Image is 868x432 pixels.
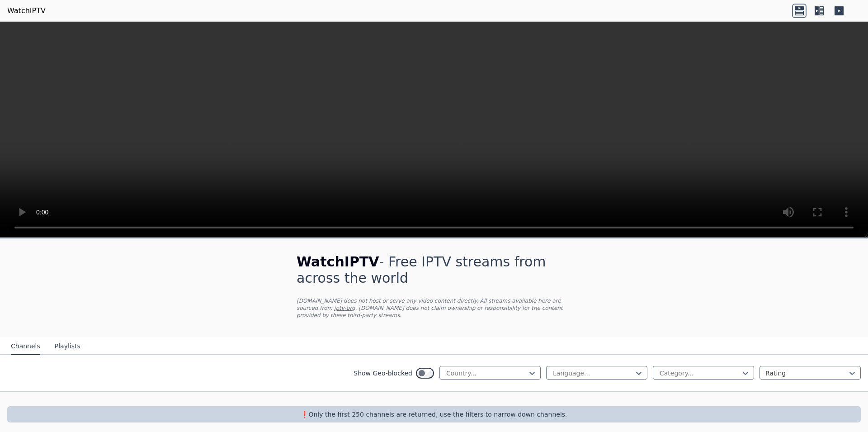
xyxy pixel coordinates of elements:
button: Channels [11,338,40,355]
a: WatchIPTV [7,5,46,16]
span: WatchIPTV [297,254,379,270]
p: [DOMAIN_NAME] does not host or serve any video content directly. All streams available here are s... [297,297,571,319]
p: ❗️Only the first 250 channels are returned, use the filters to narrow down channels. [11,410,857,419]
h1: - Free IPTV streams from across the world [297,254,571,286]
button: Playlists [55,338,80,355]
a: iptv-org [334,305,355,311]
label: Show Geo-blocked [354,369,412,378]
